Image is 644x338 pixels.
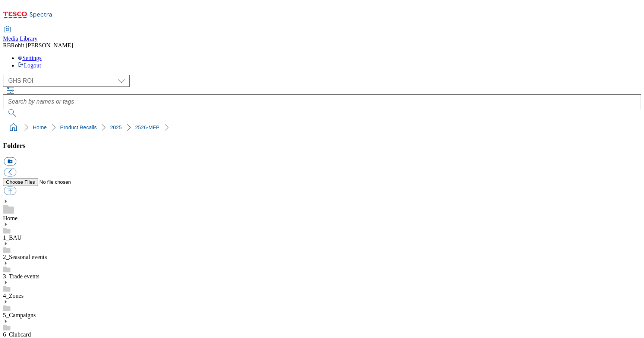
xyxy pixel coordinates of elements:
a: 5_Campaigns [3,312,36,318]
a: Product Recalls [60,124,97,130]
a: Media Library [3,26,38,42]
a: 1_BAU [3,234,22,241]
a: 6_Clubcard [3,331,31,338]
nav: breadcrumb [3,120,641,135]
a: 4_Zones [3,293,23,299]
a: Logout [18,62,41,69]
a: 2025 [110,124,121,130]
a: 3_Trade events [3,273,40,279]
a: 2_Seasonal events [3,254,47,260]
a: Home [3,215,18,221]
span: Media Library [3,35,38,42]
input: Search by names or tags [3,94,641,109]
h3: Folders [3,142,641,150]
span: RB [3,42,11,48]
a: Settings [18,55,42,61]
a: home [7,121,19,133]
a: Home [33,124,47,130]
span: Rohit [PERSON_NAME] [11,42,73,48]
a: 2526-MFP [135,124,160,130]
